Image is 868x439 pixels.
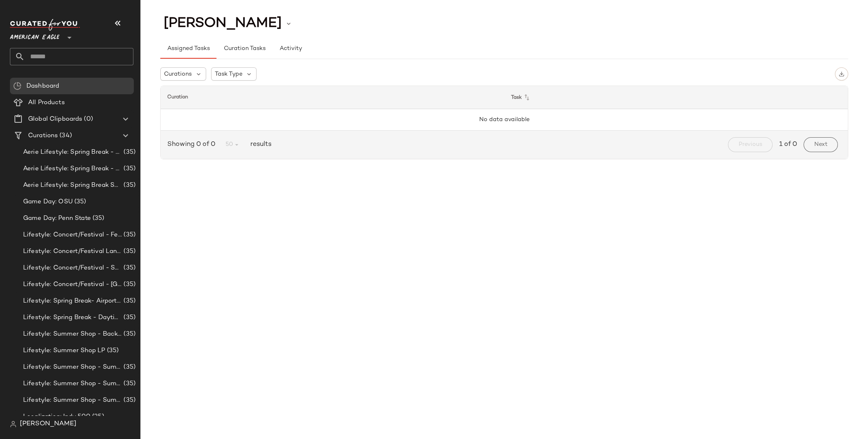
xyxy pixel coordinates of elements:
[122,230,136,240] span: (35)
[10,28,59,43] span: American Eagle
[13,82,21,90] img: svg%3e
[23,164,122,174] span: Aerie Lifestyle: Spring Break - Sporty
[28,98,65,107] span: All Products
[23,197,73,207] span: Game Day: OSU
[804,137,838,152] button: Next
[90,412,104,422] span: (35)
[122,247,136,256] span: (35)
[23,247,122,256] span: Lifestyle: Concert/Festival Landing Page
[122,263,136,273] span: (35)
[28,115,82,124] span: Global Clipboards
[122,379,136,389] span: (35)
[23,280,122,289] span: Lifestyle: Concert/Festival - [GEOGRAPHIC_DATA]
[91,214,105,223] span: (35)
[23,230,122,240] span: Lifestyle: Concert/Festival - Femme
[23,379,122,389] span: Lifestyle: Summer Shop - Summer Internship
[10,19,80,31] img: cfy_white_logo.C9jOOHJF.svg
[279,45,302,52] span: Activity
[10,421,17,427] img: svg%3e
[122,148,136,157] span: (35)
[167,45,210,52] span: Assigned Tasks
[28,131,58,141] span: Curations
[73,197,86,207] span: (35)
[23,363,122,372] span: Lifestyle: Summer Shop - Summer Abroad
[215,70,243,79] span: Task Type
[23,263,122,273] span: Lifestyle: Concert/Festival - Sporty
[20,419,76,429] span: [PERSON_NAME]
[23,214,91,223] span: Game Day: Penn State
[58,131,72,141] span: (34)
[839,71,844,77] img: svg%3e
[161,86,504,109] th: Curation
[23,148,122,157] span: Aerie Lifestyle: Spring Break - Girly/Femme
[247,140,271,150] span: results
[82,115,93,124] span: (0)
[779,140,797,150] span: 1 of 0
[122,181,136,190] span: (35)
[122,280,136,289] span: (35)
[223,45,265,52] span: Curation Tasks
[504,86,848,109] th: Task
[122,396,136,405] span: (35)
[23,296,122,306] span: Lifestyle: Spring Break- Airport Style
[164,70,192,79] span: Curations
[122,363,136,372] span: (35)
[164,16,282,31] span: [PERSON_NAME]
[23,313,122,322] span: Lifestyle: Spring Break - Daytime Casual
[26,81,59,91] span: Dashboard
[23,329,122,339] span: Lifestyle: Summer Shop - Back to School Essentials
[814,141,828,148] span: Next
[122,313,136,322] span: (35)
[161,109,848,131] td: No data available
[23,412,90,422] span: Localization: Indy 500
[122,296,136,306] span: (35)
[122,329,136,339] span: (35)
[122,164,136,174] span: (35)
[23,396,122,405] span: Lifestyle: Summer Shop - Summer Study Sessions
[23,181,122,190] span: Aerie Lifestyle: Spring Break Swimsuits Landing Page
[105,346,119,355] span: (35)
[167,140,219,150] span: Showing 0 of 0
[23,346,105,355] span: Lifestyle: Summer Shop LP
